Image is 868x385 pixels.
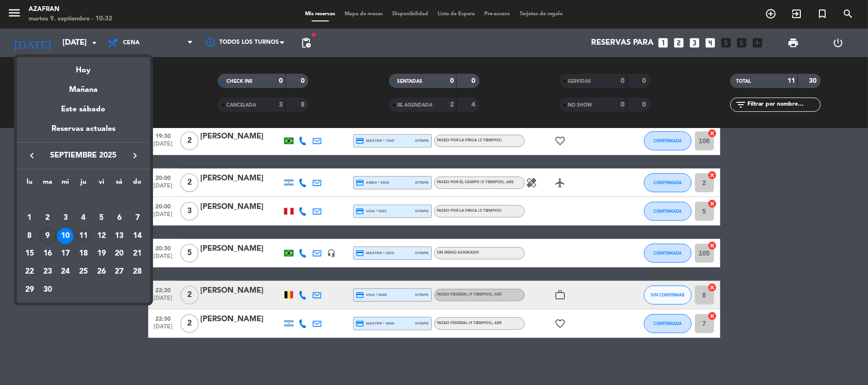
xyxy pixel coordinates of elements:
[129,228,145,244] div: 14
[93,264,110,280] div: 26
[126,149,143,162] button: keyboard_arrow_right
[40,210,56,226] div: 2
[111,246,127,262] div: 20
[26,150,38,161] i: keyboard_arrow_left
[20,263,39,281] td: 22 de septiembre de 2025
[17,96,150,123] div: Este sábado
[23,149,41,162] button: keyboard_arrow_left
[111,228,127,244] div: 13
[128,263,146,281] td: 28 de septiembre de 2025
[111,209,129,227] td: 6 de septiembre de 2025
[20,209,39,227] td: 1 de septiembre de 2025
[75,246,92,262] div: 18
[57,210,73,226] div: 3
[74,177,92,191] th: jueves
[92,209,111,227] td: 5 de septiembre de 2025
[17,57,150,77] div: Hoy
[39,209,57,227] td: 2 de septiembre de 2025
[92,177,111,191] th: viernes
[21,228,38,244] div: 8
[39,177,57,191] th: martes
[93,246,110,262] div: 19
[129,246,145,262] div: 21
[56,209,74,227] td: 3 de septiembre de 2025
[75,210,92,226] div: 4
[20,245,39,263] td: 15 de septiembre de 2025
[129,264,145,280] div: 28
[92,263,111,281] td: 26 de septiembre de 2025
[128,227,146,245] td: 14 de septiembre de 2025
[17,77,150,96] div: Mañana
[74,227,92,245] td: 11 de septiembre de 2025
[57,264,73,280] div: 24
[40,282,56,298] div: 30
[57,228,73,244] div: 10
[21,264,38,280] div: 22
[40,246,56,262] div: 16
[111,263,129,281] td: 27 de septiembre de 2025
[74,245,92,263] td: 18 de septiembre de 2025
[129,150,141,161] i: keyboard_arrow_right
[40,264,56,280] div: 23
[56,227,74,245] td: 10 de septiembre de 2025
[21,282,38,298] div: 29
[74,263,92,281] td: 25 de septiembre de 2025
[56,263,74,281] td: 24 de septiembre de 2025
[111,264,127,280] div: 27
[75,264,92,280] div: 25
[20,191,146,209] td: SEP.
[111,177,129,191] th: sábado
[57,246,73,262] div: 17
[129,210,145,226] div: 7
[93,210,110,226] div: 5
[56,177,74,191] th: miércoles
[92,245,111,263] td: 19 de septiembre de 2025
[92,227,111,245] td: 12 de septiembre de 2025
[39,281,57,299] td: 30 de septiembre de 2025
[56,245,74,263] td: 17 de septiembre de 2025
[111,245,129,263] td: 20 de septiembre de 2025
[128,177,146,191] th: domingo
[128,245,146,263] td: 21 de septiembre de 2025
[20,281,39,299] td: 29 de septiembre de 2025
[21,210,38,226] div: 1
[39,245,57,263] td: 16 de septiembre de 2025
[41,149,126,162] span: septiembre 2025
[74,209,92,227] td: 4 de septiembre de 2025
[128,209,146,227] td: 7 de septiembre de 2025
[75,228,92,244] div: 11
[111,210,127,226] div: 6
[20,177,39,191] th: lunes
[111,227,129,245] td: 13 de septiembre de 2025
[20,227,39,245] td: 8 de septiembre de 2025
[39,227,57,245] td: 9 de septiembre de 2025
[39,263,57,281] td: 23 de septiembre de 2025
[17,123,150,142] div: Reservas actuales
[40,228,56,244] div: 9
[93,228,110,244] div: 12
[21,246,38,262] div: 15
